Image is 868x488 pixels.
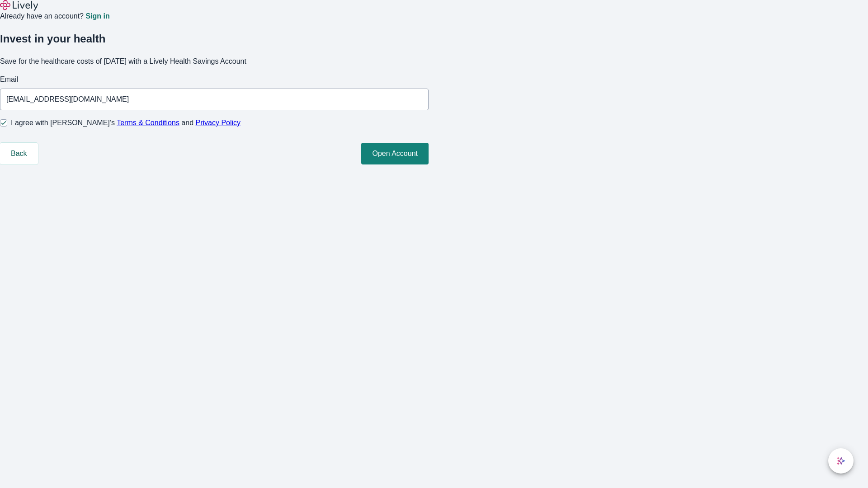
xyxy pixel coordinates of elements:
a: Terms & Conditions [117,119,179,127]
button: Open Account [361,143,429,164]
svg: Lively AI Assistant [836,456,845,465]
a: Privacy Policy [196,119,241,127]
button: chat [828,448,854,474]
a: Sign in [85,13,109,20]
span: I agree with [PERSON_NAME]’s and [11,117,241,128]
